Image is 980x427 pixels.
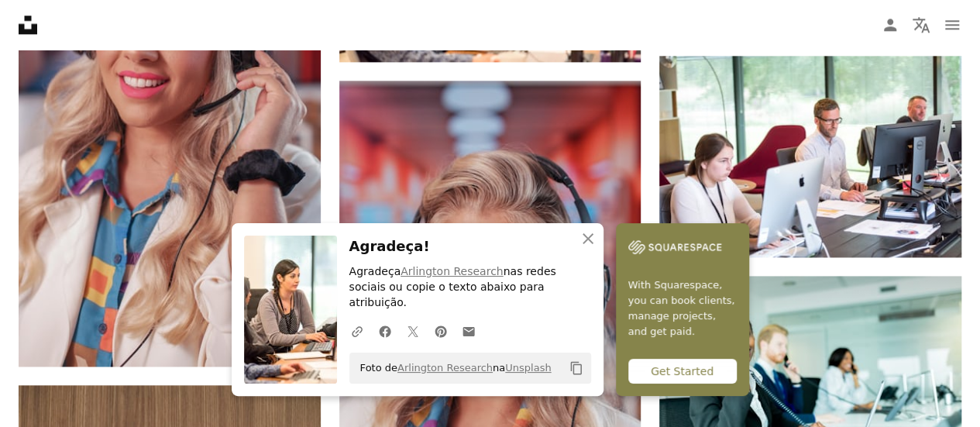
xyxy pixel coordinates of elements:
[455,315,483,346] a: Compartilhar por e-mail
[659,56,961,257] img: man sitting in front of table
[628,236,721,259] img: file-1747939142011-51e5cc87e3c9
[616,223,749,396] a: With Squarespace, you can book clients, manage projects, and get paid.Get Started
[906,9,937,40] button: Idioma
[349,236,591,258] h3: Agradeça!
[628,359,737,384] div: Get Started
[628,277,737,339] span: With Squarespace, you can book clients, manage projects, and get paid.
[659,369,961,383] a: Uma mulher bonita, negra e jovem que trabalha em um call center em um escritório com seu parceiro...
[505,362,551,374] a: Unsplash
[563,355,590,381] button: Copiar para a área de transferência
[19,15,37,34] a: Início — Unsplash
[401,265,503,277] a: Arlington Research
[399,315,427,346] a: Compartilhar no Twitter
[397,362,493,374] a: Arlington Research
[659,149,961,163] a: man sitting in front of table
[875,9,906,40] a: Entrar / Cadastrar-se
[349,264,591,311] p: Agradeça nas redes sociais ou copie o texto abaixo para atribuição.
[427,315,455,346] a: Compartilhar no Pinterest
[352,356,552,381] span: Foto de na
[371,315,399,346] a: Compartilhar no Facebook
[937,9,968,40] button: Menu
[19,90,321,104] a: uma mulher usando fones de ouvido e sorrindo para a câmera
